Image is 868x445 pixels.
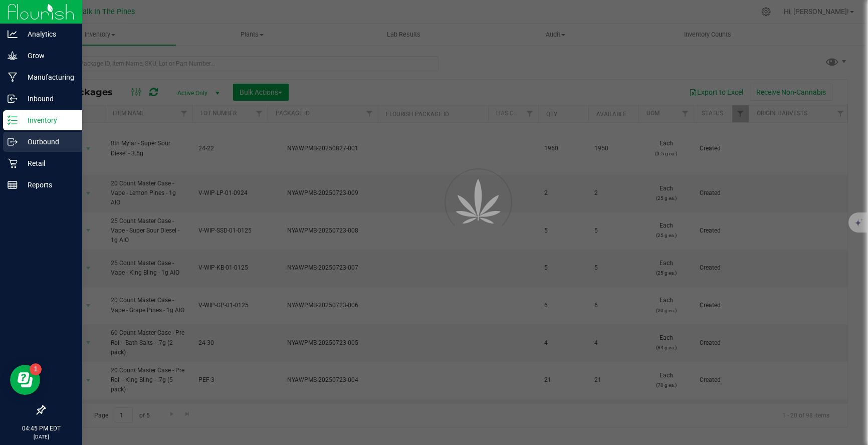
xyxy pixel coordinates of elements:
p: Inbound [18,93,78,105]
inline-svg: Inventory [8,115,18,125]
inline-svg: Analytics [8,29,18,39]
p: Grow [18,50,78,62]
p: Manufacturing [18,71,78,83]
iframe: Resource center [10,365,40,395]
inline-svg: Inbound [8,94,18,104]
p: Inventory [18,114,78,126]
p: Retail [18,157,78,169]
p: [DATE] [5,433,78,440]
p: Analytics [18,28,78,40]
inline-svg: Manufacturing [8,72,18,82]
p: 04:45 PM EDT [5,424,78,433]
p: Reports [18,179,78,191]
iframe: Resource center unread badge [30,363,42,375]
inline-svg: Outbound [8,137,18,147]
p: Outbound [18,136,78,148]
inline-svg: Grow [8,51,18,61]
inline-svg: Reports [8,180,18,190]
inline-svg: Retail [8,158,18,168]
